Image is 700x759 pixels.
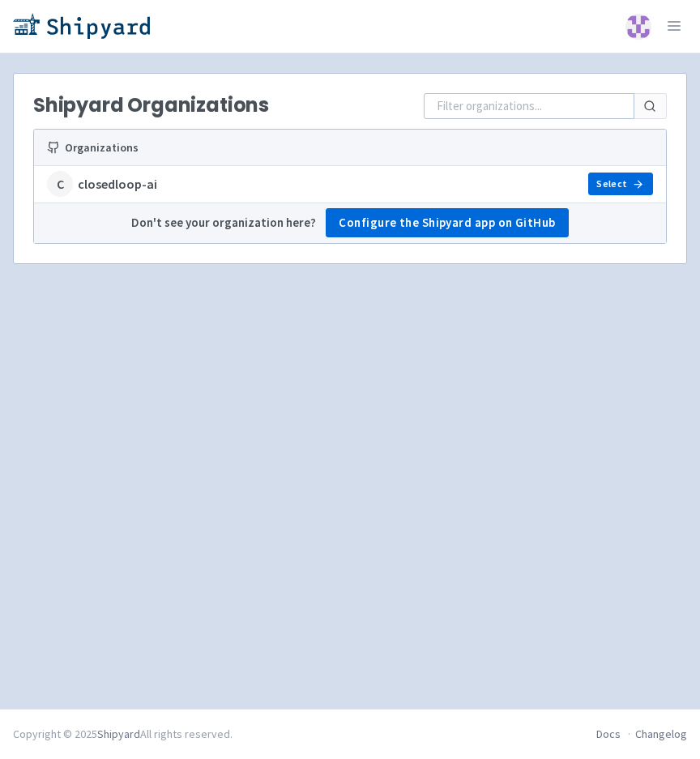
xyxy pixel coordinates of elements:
a: Select [588,173,653,195]
strong: closedloop-ai [78,175,157,194]
input: Filter organizations... [424,93,634,119]
img: Shipyard logo [13,13,150,39]
div: Copyright © 2025 All rights reserved. [13,726,233,743]
div: C [47,171,73,197]
div: Organizations [47,139,412,156]
h1: Shipyard Organizations [33,94,269,117]
a: Configure the Shipyard app on GitHub [326,208,569,237]
a: Changelog [635,727,687,741]
svg: GitHub [47,141,60,154]
strong: Don't see your organization here? [131,214,316,232]
a: Docs [596,727,621,741]
a: Shipyard [97,727,140,741]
